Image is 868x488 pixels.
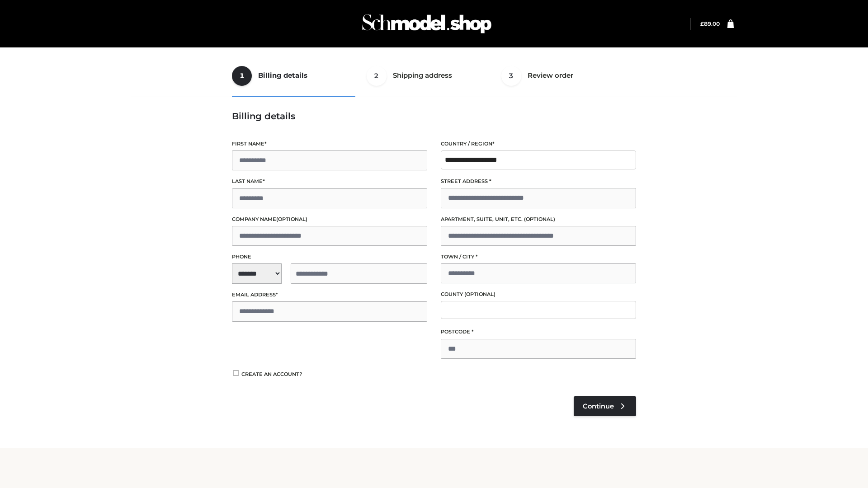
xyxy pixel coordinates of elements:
[232,370,240,376] input: Create an account?
[583,402,614,410] span: Continue
[700,20,720,27] a: £89.00
[241,371,302,377] span: Create an account?
[700,20,704,27] span: £
[441,328,636,336] label: Postcode
[441,215,636,224] label: Apartment, suite, unit, etc.
[276,216,307,222] span: (optional)
[441,253,636,261] label: Town / City
[232,291,427,299] label: Email address
[574,396,636,416] a: Continue
[524,216,555,222] span: (optional)
[232,177,427,186] label: Last name
[359,6,495,42] img: Schmodel Admin 964
[232,111,636,122] h3: Billing details
[232,253,427,261] label: Phone
[441,177,636,186] label: Street address
[232,215,427,224] label: Company name
[441,290,636,299] label: County
[464,291,495,297] span: (optional)
[700,20,720,27] bdi: 89.00
[441,140,636,148] label: Country / Region
[232,140,427,148] label: First name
